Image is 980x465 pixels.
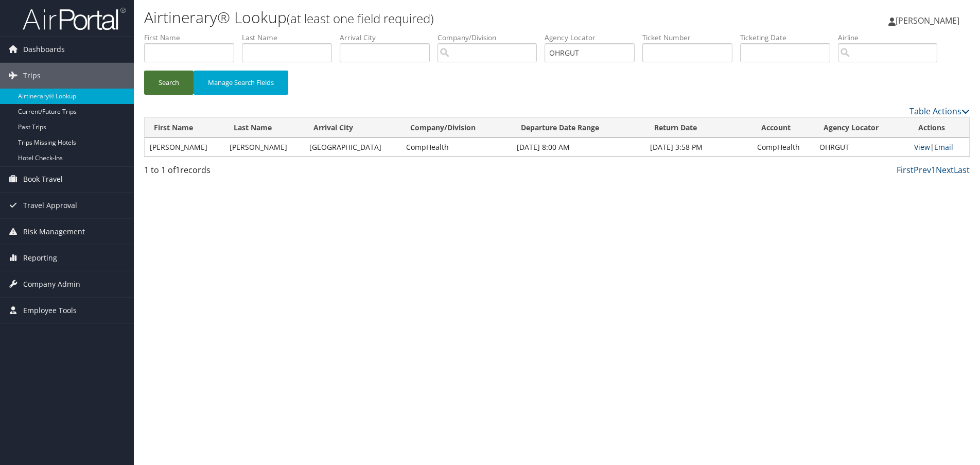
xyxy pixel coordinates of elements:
[512,118,645,138] th: Departure Date Range: activate to sort column ascending
[752,138,814,157] td: CompHealth
[144,71,194,95] button: Search
[752,118,814,138] th: Account: activate to sort column ascending
[145,138,224,157] td: [PERSON_NAME]
[23,193,77,218] span: Travel Approval
[914,142,930,152] a: View
[23,7,126,31] img: airportal-logo.png
[914,164,931,176] a: Prev
[194,71,288,95] button: Manage Search Fields
[888,5,970,36] a: [PERSON_NAME]
[23,63,41,89] span: Trips
[897,164,914,176] a: First
[23,271,80,297] span: Company Admin
[645,138,752,157] td: [DATE] 3:58 PM
[545,32,642,43] label: Agency Locator
[23,298,77,323] span: Employee Tools
[512,138,645,157] td: [DATE] 8:00 AM
[896,15,959,26] span: [PERSON_NAME]
[304,138,401,157] td: [GEOGRAPHIC_DATA]
[401,118,512,138] th: Company/Division
[814,118,908,138] th: Agency Locator: activate to sort column ascending
[340,32,437,43] label: Arrival City
[909,118,970,138] th: Actions
[224,118,304,138] th: Last Name: activate to sort column ascending
[909,106,970,117] a: Table Actions
[23,245,57,271] span: Reporting
[304,118,401,138] th: Arrival City: activate to sort column ascending
[287,10,434,27] small: (at least one field required)
[23,37,65,62] span: Dashboards
[23,166,63,192] span: Book Travel
[144,164,339,181] div: 1 to 1 of records
[145,118,224,138] th: First Name: activate to sort column ascending
[144,32,242,43] label: First Name
[934,142,953,152] a: Email
[437,32,545,43] label: Company/Division
[176,164,180,176] span: 1
[931,164,936,176] a: 1
[224,138,304,157] td: [PERSON_NAME]
[936,164,954,176] a: Next
[242,32,340,43] label: Last Name
[838,32,945,43] label: Airline
[909,138,970,157] td: |
[401,138,512,157] td: CompHealth
[144,7,694,28] h1: Airtinerary® Lookup
[740,32,838,43] label: Ticketing Date
[642,32,740,43] label: Ticket Number
[23,219,85,245] span: Risk Management
[954,164,970,176] a: Last
[645,118,752,138] th: Return Date: activate to sort column ascending
[814,138,908,157] td: OHRGUT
